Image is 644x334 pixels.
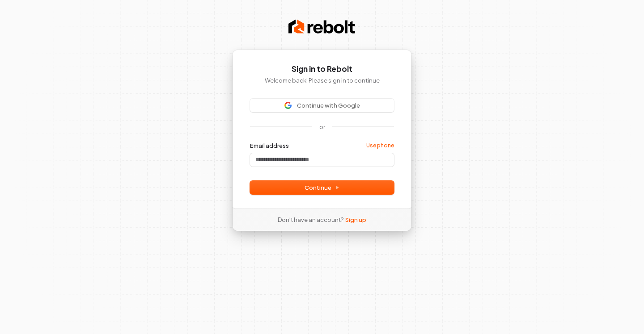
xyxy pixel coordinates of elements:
button: Continue [250,181,394,194]
h1: Sign in to Rebolt [250,64,394,75]
span: Continue with Google [297,101,360,109]
a: Sign up [345,216,366,224]
button: Sign in with GoogleContinue with Google [250,99,394,112]
p: or [319,123,325,131]
p: Welcome back! Please sign in to continue [250,76,394,84]
img: Rebolt Logo [288,18,356,36]
span: Continue [305,184,339,192]
a: Use phone [366,142,394,149]
span: Don’t have an account? [278,216,343,224]
img: Sign in with Google [284,102,292,109]
label: Email address [250,142,289,150]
